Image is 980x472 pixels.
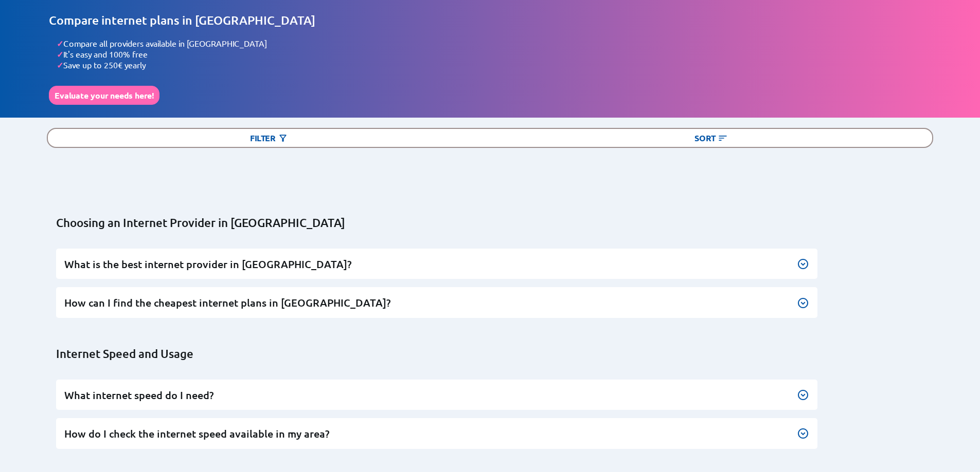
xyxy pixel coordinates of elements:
h2: Choosing an Internet Provider in [GEOGRAPHIC_DATA] [56,216,932,230]
h2: Internet Speed and Usage [56,347,932,361]
li: Save up to 250€ yearly [57,60,931,70]
div: Sort [490,129,933,147]
img: Button to expand the text [797,258,809,270]
h3: How do I check the internet speed available in my area? [64,427,809,441]
h3: How can I find the cheapest internet plans in [GEOGRAPHIC_DATA]? [64,296,809,310]
h1: Compare internet plans in [GEOGRAPHIC_DATA] [49,13,931,28]
h3: What is the best internet provider in [GEOGRAPHIC_DATA]? [64,257,809,271]
li: It's easy and 100% free [57,49,931,60]
img: Button to expand the text [797,389,809,401]
img: Button open the filtering menu [278,133,288,143]
img: Button to expand the text [797,297,809,309]
span: ✓ [57,60,63,70]
button: Evaluate your needs here! [49,86,159,105]
span: ✓ [57,49,63,60]
h3: What internet speed do I need? [64,388,809,402]
img: Button open the sorting menu [718,133,728,143]
span: ✓ [57,38,63,49]
li: Compare all providers available in [GEOGRAPHIC_DATA] [57,38,931,49]
img: Button to expand the text [797,427,809,440]
div: Filter [48,129,490,147]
